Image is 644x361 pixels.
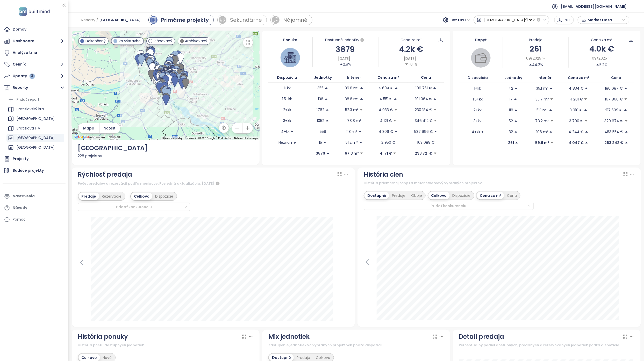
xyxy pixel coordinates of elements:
div: [GEOGRAPHIC_DATA] [6,143,64,152]
p: 51.1 m² [537,107,548,113]
div: Nastavenia [13,193,35,199]
span: Mapa [83,125,94,131]
span: caret-down [584,119,588,123]
span: caret-down [405,62,409,66]
span: caret-up [514,97,517,101]
button: Updaty 3 [3,71,66,81]
span: caret-down [550,119,554,123]
div: 4.0k € [569,43,634,55]
span: caret-down [360,151,363,155]
span: caret-up [596,63,600,67]
div: Projekty [13,156,28,162]
div: [GEOGRAPHIC_DATA] [6,115,64,123]
div: História cien [364,170,403,179]
span: [GEOGRAPHIC_DATA] [99,15,141,25]
span: caret-up [514,119,518,123]
span: [DATE] [404,56,416,61]
img: logo [17,6,51,17]
span: caret-down [434,119,437,122]
div: Cena [504,192,520,199]
div: Bratislavský kraj [17,106,45,112]
td: 1.5+kk [459,94,496,105]
p: 17 [509,96,513,102]
span: caret-up [585,141,588,145]
td: 3+kk [268,115,306,126]
div: Predaje [389,192,408,199]
th: Cena [598,73,635,83]
div: 228 projektov [78,153,254,159]
div: Rýchlosť predaja [78,170,132,179]
div: Zastúpenie jednotiek vo vybraných projektoch podľa dispozícií. [268,343,444,348]
span: caret-up [360,97,363,101]
span: PDF [564,17,571,23]
span: caret-up [514,108,518,112]
p: 42 [509,85,513,91]
p: 346 412 € [415,118,433,124]
span: caret-up [395,86,398,90]
div: [GEOGRAPHIC_DATA] [17,115,55,122]
button: Dashboard [3,36,66,46]
p: 4 033 € [379,107,393,113]
p: 67.3 m² [345,150,359,156]
div: Cena za m² [591,37,612,43]
span: caret-down [550,97,554,101]
div: Nájomné [283,16,307,24]
th: Interiér [530,73,559,83]
a: Analýza trhu [3,48,66,58]
p: 1052 [317,118,324,124]
p: 118 m² [347,129,357,134]
span: caret-up [325,86,328,90]
p: 78.8 m² [347,118,361,124]
div: [GEOGRAPHIC_DATA] [78,143,254,153]
div: 3879 [313,43,378,55]
p: 483 554 € [605,129,624,135]
span: caret-up [393,97,397,101]
div: Bratislava I-V [6,124,64,133]
span: caret-up [433,86,437,90]
span: Reporty [81,15,95,25]
p: 3 918 € [570,107,583,113]
button: Reporty [3,83,66,93]
span: caret-up [358,130,362,133]
td: 1+kk [459,83,496,94]
p: 3879 [316,150,325,156]
a: Domov [3,24,66,35]
p: 4 306 € [379,129,393,134]
div: button [581,16,627,24]
span: Vo výstavbe [119,38,141,44]
span: caret-down [393,119,397,122]
div: Predaje [79,193,99,200]
div: 3 [30,74,35,79]
p: 167 866 € [605,96,623,102]
p: 263 242 € [605,140,624,146]
a: Projekty [3,154,66,164]
th: Jednotky [496,73,530,83]
span: caret-up [549,130,553,134]
span: caret-up [584,108,588,112]
div: [GEOGRAPHIC_DATA] [17,144,55,151]
span: Dokončený [85,38,106,44]
a: Návody [3,203,66,213]
th: Dispozícia [459,73,496,83]
span: caret-up [325,108,329,112]
td: Neznáme [268,137,306,148]
div: 261 [503,43,569,55]
span: [DATE] [338,56,350,61]
div: História počtu dostupných jednotiek. [78,343,254,348]
p: 2 950 € [381,140,395,145]
td: 1.5+kk [268,93,306,104]
span: caret-down [394,108,398,112]
p: 191 064 € [415,96,432,102]
span: caret-down [550,141,554,145]
span: caret-down [433,151,437,155]
div: Detail predaja [459,332,504,342]
div: Rezervácie [99,193,125,200]
div: Oboje [408,192,425,199]
p: 15 [319,140,322,145]
div: [GEOGRAPHIC_DATA] [17,135,55,141]
span: [EMAIL_ADDRESS][DOMAIN_NAME] [561,0,627,13]
button: Satelit [99,123,120,133]
p: 59.6 m² [535,140,549,146]
p: 261 [508,140,514,146]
